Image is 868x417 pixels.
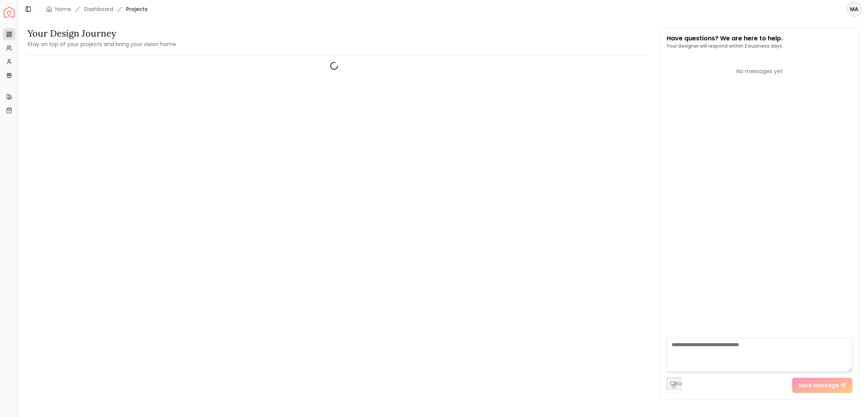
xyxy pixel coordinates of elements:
[4,7,14,18] a: Spacejoy
[4,7,14,18] img: Spacejoy Logo
[126,5,148,13] span: Projects
[667,43,783,49] p: Your designer will respond within 2 business days.
[55,5,71,13] a: Home
[847,2,861,16] span: MA
[27,40,176,48] small: Stay on top of your projects and bring your vision home
[667,67,852,75] div: No messages yet
[667,34,783,43] p: Have questions? We are here to help.
[27,27,176,40] h3: Your Design Journey
[84,5,113,13] a: Dashboard
[847,2,862,17] button: MA
[46,5,148,13] nav: breadcrumb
